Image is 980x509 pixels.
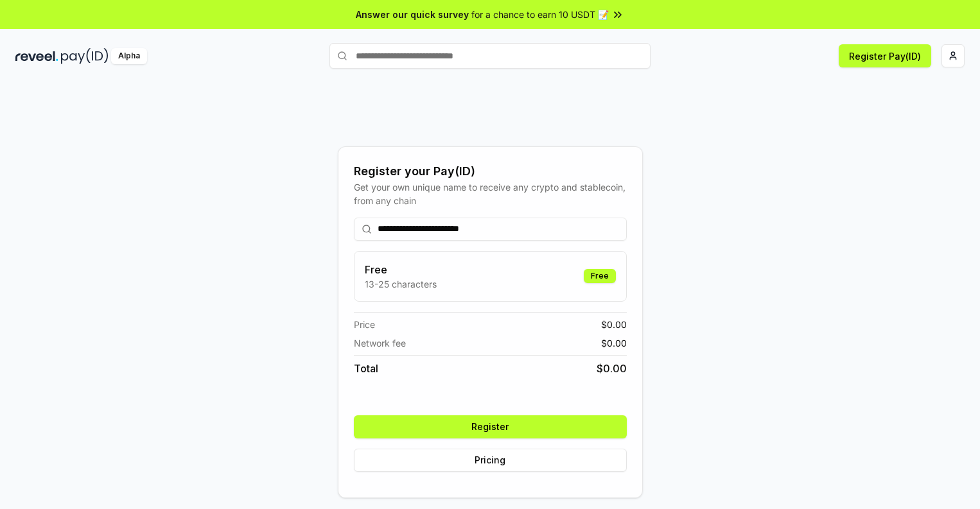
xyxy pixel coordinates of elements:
[365,277,437,291] p: 13-25 characters
[61,48,109,64] img: pay_id
[471,8,609,21] span: for a chance to earn 10 USDT 📝
[354,361,378,376] span: Total
[354,415,627,438] button: Register
[111,48,147,64] div: Alpha
[354,162,627,180] div: Register your Pay(ID)
[354,336,406,350] span: Network fee
[354,180,627,207] div: Get your own unique name to receive any crypto and stablecoin, from any chain
[356,8,469,21] span: Answer our quick survey
[15,48,58,64] img: reveel_dark
[601,336,627,350] span: $ 0.00
[365,262,437,277] h3: Free
[839,44,931,67] button: Register Pay(ID)
[597,361,627,376] span: $ 0.00
[584,269,616,283] div: Free
[354,449,627,472] button: Pricing
[354,318,375,331] span: Price
[601,318,627,331] span: $ 0.00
